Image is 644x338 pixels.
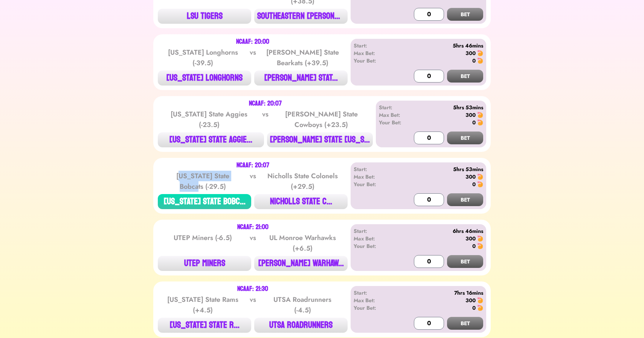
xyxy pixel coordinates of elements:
[354,42,397,49] div: Start:
[354,297,397,304] div: Max Bet:
[158,194,251,209] button: [US_STATE] STATE BOBC...
[165,47,241,68] div: [US_STATE] Longhorns (-39.5)
[354,235,397,242] div: Max Bet:
[465,111,476,119] div: 300
[248,232,258,254] div: vs
[465,297,476,304] div: 300
[472,57,476,64] div: 0
[166,109,252,130] div: [US_STATE] State Aggies (-23.5)
[465,235,476,242] div: 300
[472,242,476,250] div: 0
[261,109,270,130] div: vs
[447,255,483,268] button: BET
[397,289,483,297] div: 7hrs 16mins
[264,294,340,315] div: UTSA Roadrunners (-4.5)
[254,318,348,333] button: UTSA ROADRUNNERS
[477,174,483,180] img: 🍤
[354,173,397,180] div: Max Bet:
[447,132,483,144] button: BET
[477,181,483,187] img: 🍤
[447,70,483,83] button: BET
[477,243,483,249] img: 🍤
[465,49,476,57] div: 300
[477,119,483,125] img: 🍤
[165,171,241,192] div: [US_STATE] State Bobcats (-29.5)
[264,232,340,254] div: UL Monroe Warhawks (+6.5)
[477,50,483,56] img: 🍤
[248,171,258,192] div: vs
[254,256,348,271] button: [PERSON_NAME] WARHAW...
[237,162,269,168] div: NCAAF: 20:07
[447,317,483,330] button: BET
[465,173,476,180] div: 300
[354,165,397,173] div: Start:
[158,9,251,24] button: LSU TIGERS
[397,165,483,173] div: 5hrs 53mins
[477,305,483,311] img: 🍤
[237,286,268,292] div: NCAAF: 21:30
[354,242,397,250] div: Your Bet:
[414,104,483,111] div: 5hrs 53mins
[254,194,348,209] button: NICHOLLS STATE C...
[354,57,397,64] div: Your Bet:
[158,256,251,271] button: UTEP MINERS
[237,224,269,230] div: NCAAF: 21:00
[158,318,251,333] button: [US_STATE] STATE R...
[354,49,397,57] div: Max Bet:
[264,47,340,68] div: [PERSON_NAME] State Bearkats (+39.5)
[158,70,251,86] button: [US_STATE] LONGHORNS
[236,39,269,45] div: NCAAF: 20:00
[447,193,483,206] button: BET
[447,8,483,21] button: BET
[354,180,397,188] div: Your Bet:
[397,42,483,49] div: 5hrs 46mins
[267,132,373,147] button: [PERSON_NAME] STATE [US_STATE]...
[249,101,282,107] div: NCAAF: 20:07
[158,132,264,147] button: [US_STATE] STATE AGGIE...
[477,297,483,303] img: 🍤
[472,304,476,312] div: 0
[354,304,397,312] div: Your Bet:
[278,109,364,130] div: [PERSON_NAME] State Cowboys (+23.5)
[254,70,348,86] button: [PERSON_NAME] STAT...
[165,232,241,254] div: UTEP Miners (-6.5)
[472,180,476,188] div: 0
[472,119,476,126] div: 0
[264,171,340,192] div: Nicholls State Colonels (+29.5)
[477,58,483,64] img: 🍤
[379,104,414,111] div: Start:
[248,47,258,68] div: vs
[248,294,258,315] div: vs
[477,112,483,118] img: 🍤
[477,236,483,242] img: 🍤
[354,227,397,235] div: Start:
[397,227,483,235] div: 6hrs 46mins
[379,111,414,119] div: Max Bet:
[354,289,397,297] div: Start:
[379,119,414,126] div: Your Bet:
[254,9,348,24] button: SOUTHEASTERN [PERSON_NAME]...
[165,294,241,315] div: [US_STATE] State Rams (+4.5)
